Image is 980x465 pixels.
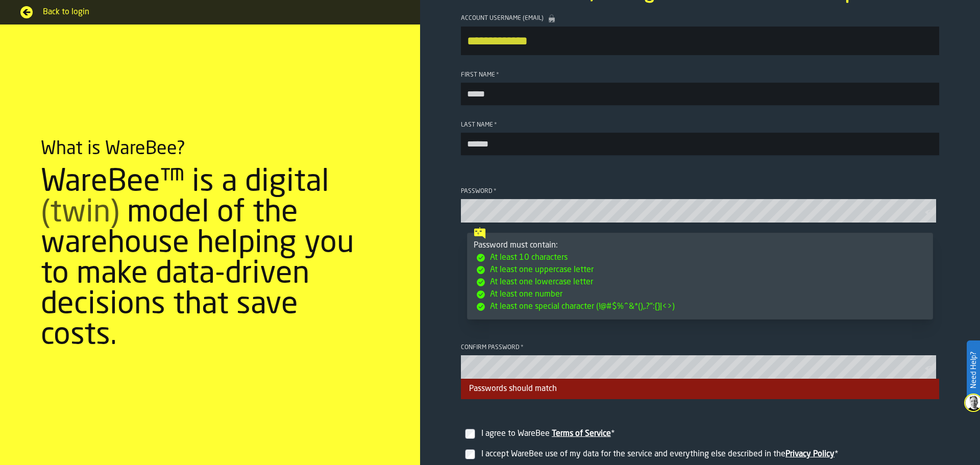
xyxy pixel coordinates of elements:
[465,449,475,459] input: InputCheckbox-label-react-aria1277062464-:r1l:
[496,71,499,79] span: Required
[461,14,939,55] label: button-toolbar-Account Username (Email)
[43,6,400,18] span: Back to login
[461,444,939,464] label: InputCheckbox-label-react-aria1277062464-:r1l:
[476,301,926,313] li: At least one special character (!@#$%^&*(),.?":{}|<>)
[925,363,937,374] button: button-toolbar-Confirm password
[461,188,939,223] label: button-toolbar-Password
[494,121,497,129] span: Required
[481,428,935,440] div: I agree to WareBee *
[41,167,379,351] div: WareBee™ is a digital model of the warehouse helping you to make data-driven decisions that save ...
[479,446,937,462] div: InputCheckbox-react-aria1277062464-:r1l:
[461,344,939,379] label: button-toolbar-Confirm password
[461,199,936,223] input: button-toolbar-Password
[461,121,939,155] label: button-toolbar-Last Name
[461,83,939,105] input: button-toolbar-First Name
[41,139,185,159] div: What is WareBee?
[461,71,939,105] label: button-toolbar-First Name
[461,415,939,444] label: InputCheckbox-label-react-aria1277062464-:r1k:
[461,27,939,55] input: button-toolbar-Account Username (Email)
[461,71,939,79] div: First Name
[925,207,937,217] button: button-toolbar-Password
[476,264,926,276] li: At least one uppercase letter
[786,450,835,458] a: Privacy Policy
[476,276,926,288] li: At least one lowercase letter
[461,121,939,129] div: Last Name
[461,188,939,195] div: Password
[474,239,926,313] div: Password must contain:
[968,341,979,399] label: Need Help?
[461,355,936,379] input: button-toolbar-Confirm password
[476,288,926,301] li: At least one number
[41,198,119,229] span: (twin)
[481,448,935,460] div: I accept WareBee use of my data for the service and everything else described in the *
[465,429,475,439] input: InputCheckbox-label-react-aria1277062464-:r1k:
[494,188,497,195] span: Required
[461,344,939,351] div: Confirm password
[476,252,926,264] li: At least 10 characters
[461,14,939,22] div: Account Username (Email)
[552,430,611,438] a: Terms of Service
[461,379,939,399] div: Passwords should match
[20,6,400,18] a: Back to login
[461,133,939,155] input: button-toolbar-Last Name
[479,426,937,442] div: InputCheckbox-react-aria1277062464-:r1k:
[521,344,524,351] span: Required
